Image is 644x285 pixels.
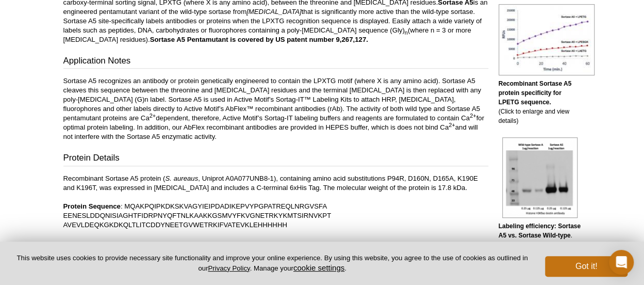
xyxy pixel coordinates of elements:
i: [MEDICAL_DATA] [246,8,302,15]
p: (Click to enlarge and view details) [499,79,581,125]
i: S. aureaus [165,175,198,182]
h3: References [63,240,488,254]
button: Got it! [545,256,628,277]
img: Recombinant Sortase A5 protein specificity for LPETG sequence. [499,4,595,75]
div: Open Intercom Messenger [609,250,634,275]
p: Recombinant Sortase A5 protein ( , Uniprot A0A077UNB8-1), containing amino acid substitutions P94... [63,174,488,230]
a: Privacy Policy [208,264,250,272]
b: Recombinant Sortase A5 protein specificity for LPETG sequence. [499,80,572,106]
p: Sortase A5 recognizes an antibody or protein genetically engineered to contain the LPXTG motif (w... [63,76,488,141]
button: cookie settings [293,263,344,272]
sup: 2+ [150,113,156,119]
p: This website uses cookies to provide necessary site functionality and improve your online experie... [16,254,528,273]
img: Labeling efficiency: Sortase A5 vs. Sortase Wild-type. [502,137,577,218]
h3: Application Notes [63,55,488,69]
b: Protein Sequence [63,202,121,210]
p: . (Click to enlarge and view details). [499,221,581,259]
h3: Protein Details [63,152,488,166]
b: Labeling efficiency: Sortase A5 vs. Sortase Wild-type [499,223,581,239]
sub: n [405,29,408,36]
sup: 2+ [449,122,455,128]
strong: Sortase A5 Pentamutant is covered by US patent number 9,267,127. [150,36,368,43]
sup: 2+ [470,113,476,119]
